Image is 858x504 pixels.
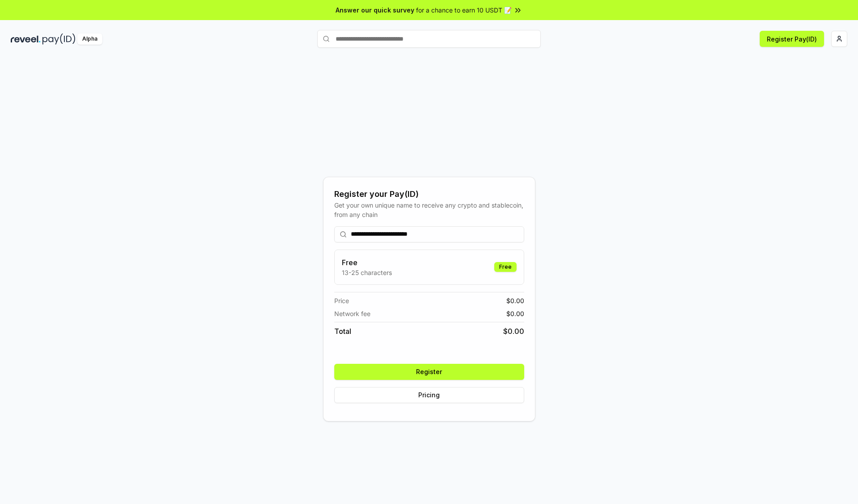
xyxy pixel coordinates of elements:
[416,5,512,15] span: for a chance to earn 10 USDT 📝
[503,326,524,337] span: $ 0.00
[334,387,524,403] button: Pricing
[334,188,524,200] div: Register your Pay(ID)
[334,364,524,380] button: Register
[342,268,392,277] p: 13-25 characters
[494,262,517,272] div: Free
[760,31,824,47] button: Register Pay(ID)
[336,5,414,15] span: Answer our quick survey
[334,296,349,305] span: Price
[334,326,351,337] span: Total
[11,33,41,45] img: reveel_dark
[342,257,392,268] h3: Free
[506,309,524,318] span: $ 0.00
[42,33,76,45] img: pay_id
[77,33,102,45] div: Alpha
[506,296,524,305] span: $ 0.00
[334,200,524,219] div: Get your own unique name to receive any crypto and stablecoin, from any chain
[334,309,370,318] span: Network fee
